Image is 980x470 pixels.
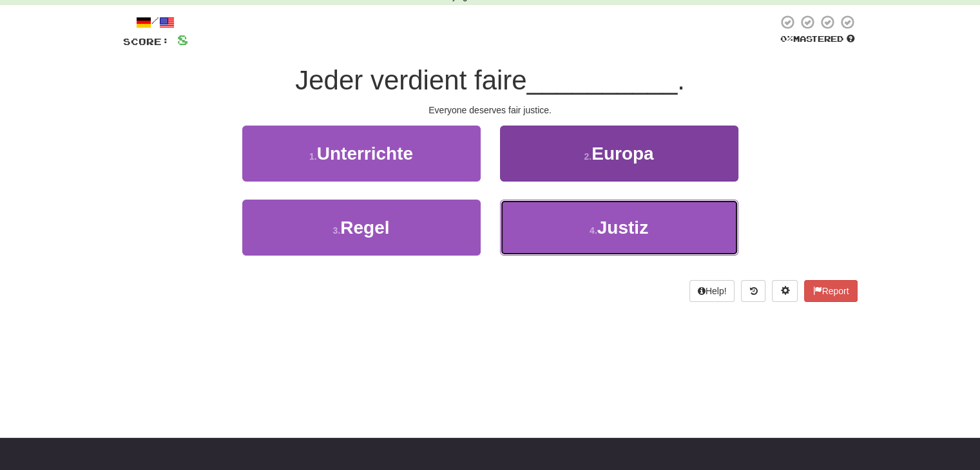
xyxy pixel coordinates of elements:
button: Round history (alt+y) [741,280,765,302]
button: 4.Justiz [500,200,738,256]
span: Unterrichte [317,144,413,164]
div: Everyone deserves fair justice. [123,104,858,117]
button: 1.Unterrichte [242,126,481,182]
span: Justiz [597,218,648,238]
small: 3 . [333,225,341,236]
button: 2.Europa [500,126,738,182]
span: Regel [340,218,389,238]
span: __________ [527,65,678,95]
div: Mastered [778,33,858,45]
span: Jeder verdient faire [295,65,527,95]
span: Score: [123,36,169,47]
small: 4 . [590,225,597,236]
small: 1 . [309,151,317,162]
button: Report [804,280,857,302]
small: 2 . [584,151,591,162]
span: 0 % [780,33,793,44]
div: / [123,14,188,30]
span: Europa [591,144,653,164]
button: 3.Regel [242,200,481,256]
span: . [677,65,685,95]
button: Help! [689,280,735,302]
span: 8 [177,32,188,48]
